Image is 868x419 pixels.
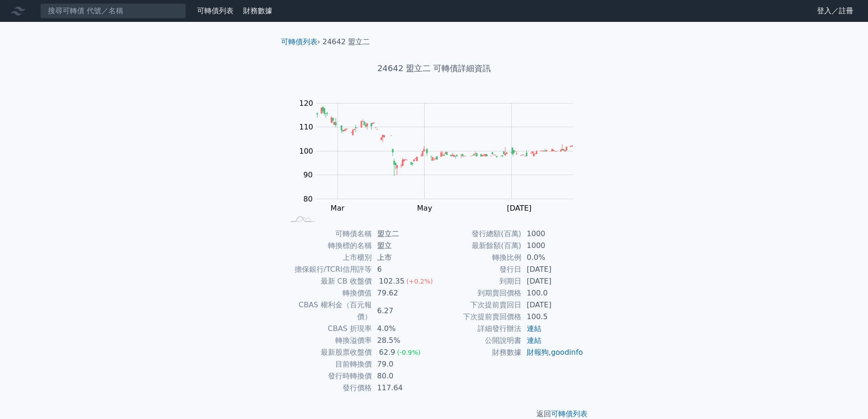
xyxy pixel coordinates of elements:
[285,382,372,394] td: 發行價格
[434,228,521,240] td: 發行總額(百萬)
[372,382,434,394] td: 117.64
[372,358,434,370] td: 79.0
[299,99,313,108] tspan: 120
[397,349,421,356] span: (-0.9%)
[521,311,584,323] td: 100.5
[372,335,434,347] td: 28.5%
[434,240,521,252] td: 最新餘額(百萬)
[521,287,584,299] td: 100.0
[377,275,406,287] div: 102.35
[197,6,234,15] a: 可轉債列表
[372,287,434,299] td: 79.62
[281,37,317,46] a: 可轉債列表
[434,311,521,323] td: 下次提前賣回價格
[372,252,434,264] td: 上市
[521,275,584,287] td: [DATE]
[299,147,313,155] tspan: 100
[434,264,521,275] td: 發行日
[434,335,521,347] td: 公開說明書
[285,240,372,252] td: 轉換標的名稱
[285,299,372,323] td: CBAS 權利金（百元報價）
[434,252,521,264] td: 轉換比例
[285,335,372,347] td: 轉換溢價率
[285,358,372,370] td: 目前轉換價
[295,99,587,231] g: Chart
[40,3,186,19] input: 搜尋可轉債 代號／名稱
[372,228,434,240] td: 盟立二
[521,299,584,311] td: [DATE]
[507,204,531,212] tspan: [DATE]
[417,204,432,212] tspan: May
[303,171,312,179] tspan: 90
[285,370,372,382] td: 發行時轉換價
[406,278,433,285] span: (+0.2%)
[521,228,584,240] td: 1000
[372,240,434,252] td: 盟立
[810,4,861,18] a: 登入／註冊
[285,347,372,358] td: 最新股票收盤價
[372,323,434,335] td: 4.0%
[285,252,372,264] td: 上市櫃別
[285,323,372,335] td: CBAS 折現率
[274,62,595,75] h1: 24642 盟立二 可轉債詳細資訊
[285,228,372,240] td: 可轉債名稱
[521,264,584,275] td: [DATE]
[281,36,320,47] li: ›
[551,409,587,418] a: 可轉債列表
[521,252,584,264] td: 0.0%
[527,324,541,333] a: 連結
[434,323,521,335] td: 詳細發行辦法
[285,275,372,287] td: 最新 CB 收盤價
[285,287,372,299] td: 轉換價值
[527,336,541,345] a: 連結
[434,287,521,299] td: 到期賣回價格
[331,204,345,212] tspan: Mar
[285,264,372,275] td: 擔保銀行/TCRI信用評等
[372,264,434,275] td: 6
[299,123,313,131] tspan: 110
[372,299,434,323] td: 6.27
[303,195,312,203] tspan: 80
[551,348,583,357] a: goodinfo
[372,370,434,382] td: 80.0
[521,240,584,252] td: 1000
[243,6,272,15] a: 財務數據
[434,299,521,311] td: 下次提前賣回日
[434,275,521,287] td: 到期日
[521,347,584,358] td: ,
[377,347,397,358] div: 62.9
[322,36,370,47] li: 24642 盟立二
[527,348,549,357] a: 財報狗
[434,347,521,358] td: 財務數據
